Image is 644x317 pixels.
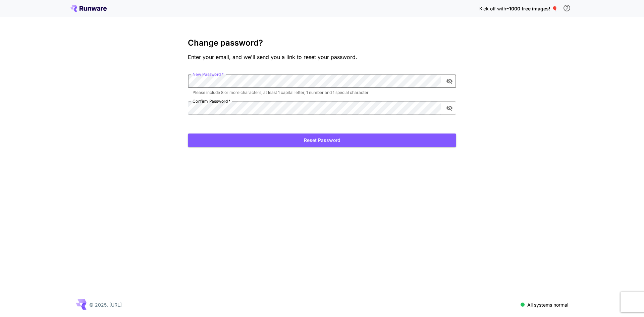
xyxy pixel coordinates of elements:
label: New Password [193,71,224,77]
button: Reset Password [188,134,456,147]
span: Kick off with [479,6,506,11]
button: In order to qualify for free credit, you need to sign up with a business email address and click ... [560,1,574,15]
p: Enter your email, and we'll send you a link to reset your password. [188,53,456,61]
button: toggle password visibility [443,102,455,114]
button: toggle password visibility [443,75,455,87]
p: © 2025, [URL] [89,301,122,308]
label: Confirm Password [193,98,230,104]
span: ~1000 free images! 🎈 [506,6,557,11]
p: All systems normal [527,301,568,308]
h3: Change password? [188,38,456,48]
p: Please include 8 or more characters, at least 1 capital letter, 1 number and 1 special character [193,89,451,96]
